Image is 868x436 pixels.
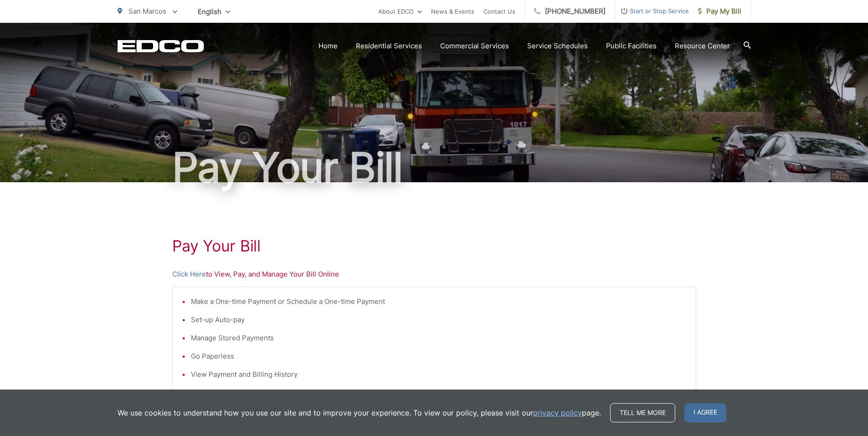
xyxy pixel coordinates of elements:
[483,6,515,17] a: Contact Us
[172,269,696,280] p: to View, Pay, and Manage Your Bill Online
[533,407,582,418] a: privacy policy
[118,40,204,52] a: EDCD logo. Return to the homepage.
[172,269,206,280] a: Click Here
[675,41,730,51] a: Resource Center
[356,41,422,51] a: Residential Services
[527,41,588,51] a: Service Schedules
[191,314,687,325] li: Set-up Auto-pay
[440,41,509,51] a: Commercial Services
[378,6,422,17] a: About EDCO
[610,403,675,422] a: Tell me more
[191,296,687,307] li: Make a One-time Payment or Schedule a One-time Payment
[318,41,338,51] a: Home
[191,4,237,20] span: English
[191,333,687,344] li: Manage Stored Payments
[128,7,166,15] span: San Marcos
[118,145,751,190] h1: Pay Your Bill
[172,237,696,255] h1: Pay Your Bill
[684,403,726,422] span: I agree
[191,351,687,362] li: Go Paperless
[118,407,601,418] p: We use cookies to understand how you use our site and to improve your experience. To view our pol...
[431,6,474,17] a: News & Events
[191,369,687,380] li: View Payment and Billing History
[606,41,657,51] a: Public Facilities
[698,6,741,17] span: Pay My Bill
